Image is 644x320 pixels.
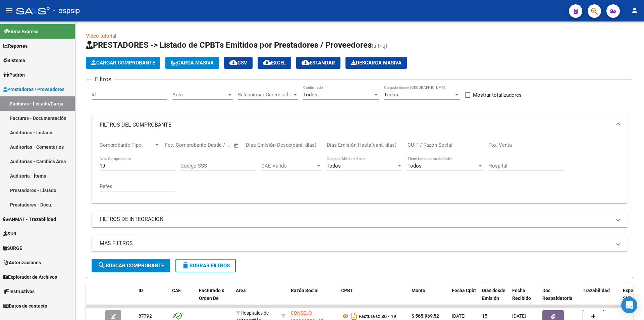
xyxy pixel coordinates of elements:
span: 15 [482,313,487,319]
span: Autorizaciones [3,259,41,266]
datatable-header-cell: Fecha Recibido [509,283,540,313]
span: Mostrar totalizadores [473,91,522,99]
mat-icon: cloud_download [263,58,271,66]
span: - ospsip [53,3,80,18]
button: Carga Masiva [165,57,219,69]
span: Instructivos [3,288,35,295]
span: SURGE [3,244,22,252]
datatable-header-cell: Fecha Cpbt [449,283,479,313]
span: Area [172,92,227,98]
div: Open Intercom Messenger [621,297,637,313]
strong: Factura C: 80 - 19 [359,314,396,319]
h3: Filtros [92,75,115,84]
div: FILTROS DEL COMPROBANTE [92,136,628,203]
mat-icon: cloud_download [302,58,310,66]
a: Video tutorial [86,33,116,39]
span: Cargar Comprobante [91,60,155,66]
span: Buscar Comprobante [98,263,164,269]
app-download-masive: Descarga masiva de comprobantes (adjuntos) [345,57,407,69]
mat-expansion-panel-header: FILTROS DE INTEGRACION [92,211,628,227]
span: Doc Respaldatoria [542,288,573,301]
span: Trazabilidad [583,288,610,293]
span: [DATE] [512,313,526,319]
span: SUR [3,230,16,237]
span: Area [236,288,246,293]
mat-icon: person [631,6,639,14]
span: ANMAT - Trazabilidad [3,216,56,223]
span: EXCEL [263,60,286,66]
span: CAE Válido [261,163,316,169]
span: [DATE] [452,313,466,319]
datatable-header-cell: Area [233,283,278,313]
button: Estandar [296,57,340,69]
button: EXCEL [258,57,291,69]
datatable-header-cell: ID [136,283,169,313]
mat-panel-title: FILTROS DE INTEGRACION [100,216,611,223]
span: Facturado x Orden De [199,288,224,301]
span: Fecha Cpbt [452,288,476,293]
mat-icon: search [98,261,106,269]
button: Cargar Comprobante [86,57,160,69]
mat-panel-title: FILTROS DEL COMPROBANTE [100,121,611,129]
mat-expansion-panel-header: MAS FILTROS [92,235,628,252]
mat-icon: cloud_download [229,58,237,66]
datatable-header-cell: Razón Social [288,283,338,313]
span: CPBT [341,288,353,293]
span: Datos de contacto [3,302,47,310]
span: Estandar [302,60,335,66]
span: Días desde Emisión [482,288,505,301]
mat-icon: delete [181,261,190,269]
strong: $ 565.969,52 [412,313,439,319]
button: Borrar Filtros [175,259,236,272]
span: Firma Express [3,28,38,35]
mat-panel-title: MAS FILTROS [100,240,611,247]
datatable-header-cell: CAE [169,283,196,313]
datatable-header-cell: Monto [409,283,449,313]
span: Todos [384,92,398,98]
span: Comprobante Tipo [100,142,154,148]
datatable-header-cell: Días desde Emisión [479,283,509,313]
span: CAE [172,288,181,293]
span: Descarga Masiva [351,60,401,66]
span: Todos [327,163,341,169]
span: PRESTADORES -> Listado de CPBTs Emitidos por Prestadores / Proveedores [86,40,372,50]
datatable-header-cell: Facturado x Orden De [196,283,233,313]
datatable-header-cell: Doc Respaldatoria [540,283,580,313]
span: Padrón [3,71,25,79]
span: 87792 [139,313,152,319]
datatable-header-cell: CPBT [338,283,409,313]
span: Fecha Recibido [512,288,531,301]
span: CSV [229,60,247,66]
datatable-header-cell: Trazabilidad [580,283,620,313]
input: End date [193,142,225,148]
input: Start date [165,142,187,148]
span: Carga Masiva [171,60,214,66]
button: Descarga Masiva [345,57,407,69]
span: Todos [303,92,317,98]
span: (alt+q) [372,43,387,49]
button: Buscar Comprobante [92,259,170,272]
span: ID [139,288,143,293]
span: Razón Social [291,288,319,293]
span: Prestadores / Proveedores [3,86,64,93]
mat-expansion-panel-header: FILTROS DEL COMPROBANTE [92,114,628,136]
span: Explorador de Archivos [3,273,57,281]
span: Seleccionar Gerenciador [238,92,292,98]
button: CSV [224,57,253,69]
span: Monto [412,288,425,293]
span: Borrar Filtros [181,263,230,269]
span: Todos [408,163,422,169]
span: Sistema [3,57,25,64]
button: Open calendar [233,142,240,149]
span: Reportes [3,42,28,50]
mat-icon: menu [5,6,13,14]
